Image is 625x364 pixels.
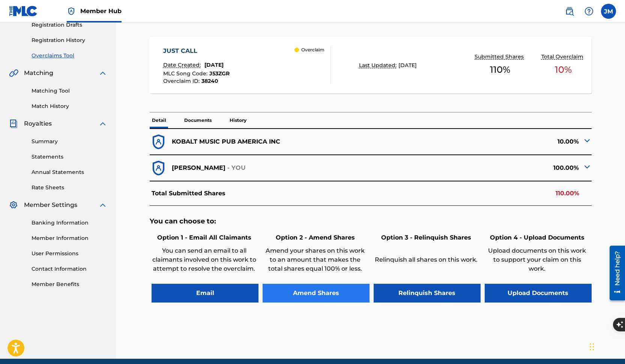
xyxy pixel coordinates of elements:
[150,37,591,93] a: JUST CALLDate Created:[DATE]MLC Song Code:J53ZGROverclaim ID:38240 OverclaimLast Updated:[DATE]Su...
[263,284,370,303] button: Amend Shares
[374,255,479,264] p: Relinquish all shares on this work.
[590,336,594,358] div: Drag
[152,284,258,303] button: Email
[398,62,417,69] span: [DATE]
[24,201,77,210] span: Member Settings
[581,4,596,19] div: Help
[583,136,592,145] img: expand-cell-toggle
[163,61,203,69] p: Date Created:
[584,7,593,16] img: help
[163,78,201,84] span: Overclaim ID :
[172,163,225,172] p: [PERSON_NAME]
[98,201,107,210] img: expand
[541,53,585,61] p: Total Overclaim
[163,70,209,77] span: MLC Song Code :
[227,163,246,172] p: - YOU
[359,61,398,69] p: Last Updated:
[32,36,107,44] a: Registration History
[67,7,76,16] img: Top Rightsholder
[32,87,107,95] a: Matching Tool
[32,219,107,227] a: Banking Information
[163,46,230,55] div: JUST CALL
[565,7,574,16] img: search
[32,234,107,242] a: Member Information
[80,7,122,15] span: Member Hub
[98,119,107,128] img: expand
[150,133,167,151] img: dfb38c8551f6dcc1ac04.svg
[150,112,168,128] p: Detail
[32,168,107,176] a: Annual Statements
[263,233,368,242] h6: Option 2 - Amend Shares
[583,162,592,171] img: expand-cell-toggle
[9,6,38,16] img: MLC Logo
[374,233,479,242] h6: Option 3 - Relinquish Shares
[24,69,53,78] span: Matching
[371,159,592,177] div: 100.00%
[601,4,616,19] div: User Menu
[374,284,481,303] button: Relinquish Shares
[32,250,107,258] a: User Permissions
[32,153,107,161] a: Statements
[24,119,52,128] span: Royalties
[172,137,280,146] p: KOBALT MUSIC PUB AMERICA INC
[150,217,591,226] h5: You can choose to:
[475,53,526,61] p: Submitted Shares
[32,138,107,145] a: Summary
[32,52,107,60] a: Overclaims Tool
[182,112,214,128] p: Documents
[9,119,18,128] img: Royalties
[32,184,107,192] a: Rate Sheets
[32,21,107,29] a: Registration Drafts
[98,69,107,78] img: expand
[152,189,225,198] p: Total Submitted Shares
[152,246,257,273] p: You can send an email to all claimants involved on this work to attempt to resolve the overclaim.
[604,243,625,303] iframe: Resource Center
[32,102,107,110] a: Match History
[556,189,579,198] p: 110.00%
[32,280,107,288] a: Member Benefits
[485,246,590,273] p: Upload documents on this work to support your claim on this work.
[555,63,572,76] span: 10 %
[485,233,590,242] h6: Option 4 - Upload Documents
[490,63,510,76] span: 110 %
[150,159,167,177] img: dfb38c8551f6dcc1ac04.svg
[9,201,18,210] img: Member Settings
[485,284,592,303] button: Upload Documents
[209,70,230,77] span: J53ZGR
[204,61,224,68] span: [DATE]
[587,328,625,364] iframe: Chat Widget
[562,4,577,19] a: Public Search
[263,246,368,273] p: Amend your shares on this work to an amount that makes the total shares equal 100% or less.
[152,233,257,242] h6: Option 1 - Email All Claimants
[201,78,218,84] span: 38240
[32,265,107,273] a: Contact Information
[371,133,592,151] div: 10.00%
[301,46,325,53] p: Overclaim
[227,112,249,128] p: History
[9,69,18,78] img: Matching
